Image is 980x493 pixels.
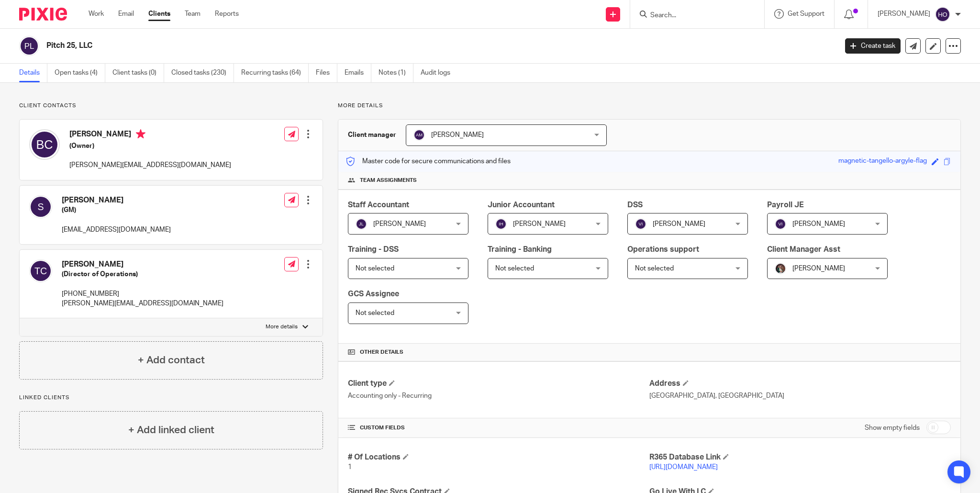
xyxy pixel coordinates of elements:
[421,64,457,82] a: Audit logs
[29,259,52,282] img: svg%3E
[379,64,413,82] a: Notes (1)
[495,265,534,272] span: Not selected
[488,246,552,253] span: Training - Banking
[348,391,649,401] p: Accounting only - Recurring
[356,310,394,316] span: Not selected
[46,41,674,51] h2: Pitch 25, LLC
[316,64,337,82] a: Files
[171,64,234,82] a: Closed tasks (230)
[348,130,396,140] h3: Client manager
[348,452,649,462] h4: # Of Locations
[29,129,60,160] img: svg%3E
[128,423,214,437] h4: + Add linked client
[649,452,951,462] h4: R365 Database Link
[118,9,134,19] a: Email
[488,201,555,209] span: Junior Accountant
[649,464,718,471] a: [URL][DOMAIN_NAME]
[635,265,674,272] span: Not selected
[356,218,367,230] img: svg%3E
[348,424,649,432] h4: CUSTOM FIELDS
[62,269,223,279] h5: (Director of Operations)
[767,201,804,209] span: Payroll JE
[413,129,425,141] img: svg%3E
[627,246,699,253] span: Operations support
[649,379,951,389] h4: Address
[62,299,223,308] p: [PERSON_NAME][EMAIL_ADDRESS][DOMAIN_NAME]
[19,36,39,56] img: svg%3E
[19,102,323,110] p: Client contacts
[792,221,845,227] span: [PERSON_NAME]
[356,265,394,272] span: Not selected
[792,265,845,272] span: [PERSON_NAME]
[345,64,371,82] a: Emails
[345,157,511,166] p: Master code for secure communications and files
[495,218,507,230] img: svg%3E
[69,129,231,141] h4: [PERSON_NAME]
[338,102,961,110] p: More details
[513,221,566,227] span: [PERSON_NAME]
[348,464,352,471] span: 1
[148,9,170,19] a: Clients
[788,11,824,17] span: Get Support
[878,9,930,19] p: [PERSON_NAME]
[62,195,171,205] h4: [PERSON_NAME]
[348,290,399,298] span: GCS Assignee
[138,353,205,368] h4: + Add contact
[62,289,223,299] p: [PHONE_NUMBER]
[767,246,840,253] span: Client Manager Asst
[136,129,145,139] i: Primary
[360,177,417,184] span: Team assignments
[627,201,643,209] span: DSS
[348,246,399,253] span: Training - DSS
[935,7,950,22] img: svg%3E
[62,259,223,269] h4: [PERSON_NAME]
[185,9,200,19] a: Team
[69,141,231,151] h5: (Owner)
[348,379,649,389] h4: Client type
[845,38,901,54] a: Create task
[373,221,426,227] span: [PERSON_NAME]
[241,64,309,82] a: Recurring tasks (64)
[89,9,104,19] a: Work
[112,64,164,82] a: Client tasks (0)
[649,11,735,20] input: Search
[348,201,409,209] span: Staff Accountant
[55,64,105,82] a: Open tasks (4)
[19,8,67,21] img: Pixie
[635,218,646,230] img: svg%3E
[360,348,403,356] span: Other details
[266,323,298,331] p: More details
[431,132,484,138] span: [PERSON_NAME]
[62,205,171,215] h5: (GM)
[69,160,231,170] p: [PERSON_NAME][EMAIL_ADDRESS][DOMAIN_NAME]
[865,423,920,433] label: Show empty fields
[775,263,786,274] img: Profile%20picture%20JUS.JPG
[19,394,323,402] p: Linked clients
[19,64,47,82] a: Details
[653,221,705,227] span: [PERSON_NAME]
[29,195,52,218] img: svg%3E
[62,225,171,235] p: [EMAIL_ADDRESS][DOMAIN_NAME]
[649,391,951,401] p: [GEOGRAPHIC_DATA], [GEOGRAPHIC_DATA]
[838,156,927,167] div: magnetic-tangello-argyle-flag
[215,9,239,19] a: Reports
[775,218,786,230] img: svg%3E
